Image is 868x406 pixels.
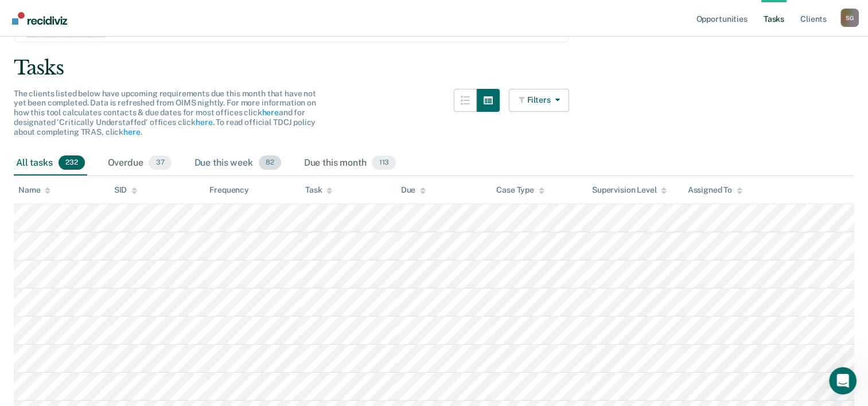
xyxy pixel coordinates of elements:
span: 82 [259,155,281,170]
div: Due this month113 [302,151,399,176]
span: The clients listed below have upcoming requirements due this month that have not yet been complet... [14,89,316,136]
div: Frequency [209,185,249,195]
iframe: Intercom live chat [829,367,857,395]
div: Case Type [496,185,544,195]
span: 37 [149,155,171,170]
div: Due this week82 [192,151,283,176]
div: SID [114,185,138,195]
div: Tasks [14,56,854,80]
div: Supervision Level [592,185,667,195]
div: S G [840,9,859,27]
a: here [196,118,212,127]
div: Name [18,185,50,195]
div: Task [305,185,332,195]
div: Overdue37 [106,151,174,176]
a: here [123,127,140,136]
span: 232 [59,155,85,170]
div: Assigned To [687,185,742,195]
a: here [262,108,278,117]
span: 113 [372,155,396,170]
button: Profile dropdown button [840,9,859,27]
img: Recidiviz [12,12,67,25]
button: Filters [509,89,570,112]
div: All tasks232 [14,151,87,176]
div: Due [401,185,426,195]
